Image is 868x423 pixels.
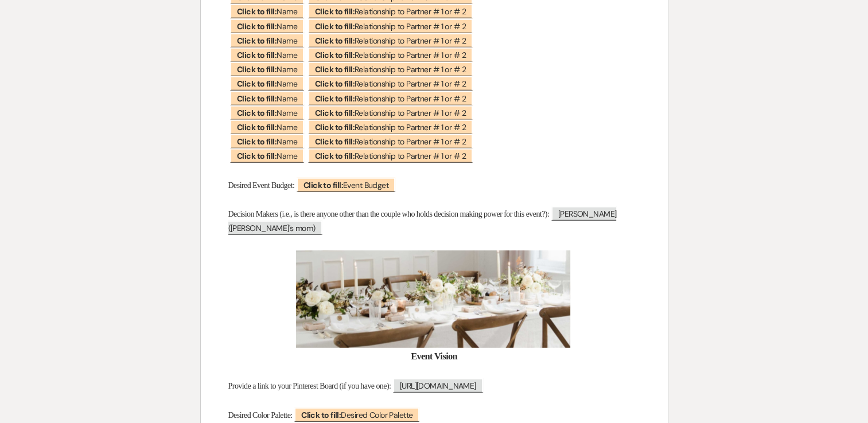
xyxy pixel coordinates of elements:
[230,33,304,48] span: Name
[393,378,483,393] span: [URL][DOMAIN_NAME]
[411,351,457,362] strong: Event Vision
[230,48,304,62] span: Name
[230,62,304,76] span: Name
[308,148,473,163] span: Relationship to Partner # 1 or # 2
[230,148,304,163] span: Name
[301,410,341,420] b: Click to fill:
[308,33,473,48] span: Relationship to Partner # 1 or # 2
[315,151,355,161] b: Click to fill:
[230,4,304,18] span: Name
[308,134,473,148] span: Relationship to Partner # 1 or # 2
[228,382,391,390] span: Provide a link to your Pinterest Board (if you have one):
[308,4,473,18] span: Relationship to Partner # 1 or # 2
[296,250,570,348] img: Screen Shot 2023-12-14 at 2.28.47 PM.png
[237,151,277,161] b: Click to fill:
[315,136,355,147] b: Click to fill:
[230,134,304,148] span: Name
[308,120,473,134] span: Relationship to Partner # 1 or # 2
[237,50,277,60] b: Click to fill:
[315,6,355,17] b: Click to fill:
[237,122,277,132] b: Click to fill:
[315,122,355,132] b: Click to fill:
[315,36,355,46] b: Click to fill:
[228,411,293,420] span: Desired Color Palette:
[237,36,277,46] b: Click to fill:
[230,76,304,91] span: Name
[308,62,473,76] span: Relationship to Partner # 1 or # 2
[237,21,277,32] b: Click to fill:
[230,105,304,120] span: Name
[230,19,304,33] span: Name
[308,76,473,91] span: Relationship to Partner # 1 or # 2
[315,108,355,118] b: Click to fill:
[237,6,277,17] b: Click to fill:
[228,206,617,235] span: [PERSON_NAME] ([PERSON_NAME]'s mom)
[294,408,419,422] span: Desired Color Palette
[308,19,473,33] span: Relationship to Partner # 1 or # 2
[237,136,277,147] b: Click to fill:
[308,105,473,120] span: Relationship to Partner # 1 or # 2
[230,120,304,134] span: Name
[315,64,355,75] b: Click to fill:
[237,64,277,75] b: Click to fill:
[237,93,277,104] b: Click to fill:
[237,79,277,89] b: Click to fill:
[308,91,473,105] span: Relationship to Partner # 1 or # 2
[315,93,355,104] b: Click to fill:
[228,181,295,190] span: Desired Event Budget:
[303,180,343,190] b: Click to fill:
[237,108,277,118] b: Click to fill:
[228,210,550,218] span: Decision Makers (i.e., is there anyone other than the couple who holds decision making power for ...
[230,91,304,105] span: Name
[315,21,355,32] b: Click to fill:
[315,50,355,60] b: Click to fill:
[308,48,473,62] span: Relationship to Partner # 1 or # 2
[315,79,355,89] b: Click to fill:
[297,178,395,192] span: Event Budget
